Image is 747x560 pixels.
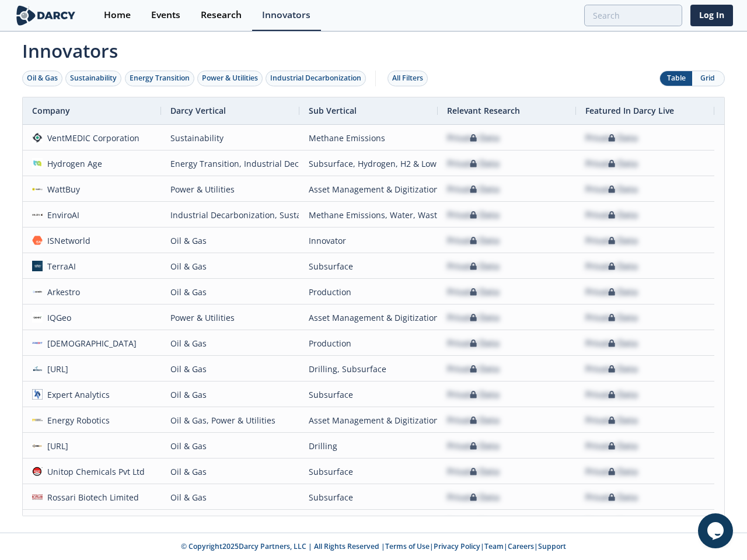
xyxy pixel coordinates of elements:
[309,279,428,304] div: Production
[32,363,43,374] img: origen.ai.png
[309,485,428,510] div: Subsurface
[43,254,76,279] div: TerraAI
[22,71,62,86] button: Oil & Gas
[151,10,180,20] div: Events
[585,105,674,116] span: Featured In Darcy Live
[585,382,638,407] div: Private Data
[447,279,500,304] div: Private Data
[585,228,638,253] div: Private Data
[14,5,78,26] img: logo-wide.svg
[16,541,731,552] p: © Copyright 2025 Darcy Partners, LLC | All Rights Reserved | | | | |
[197,71,263,86] button: Power & Utilities
[65,71,121,86] button: Sustainability
[32,209,43,220] img: 3168d0d3-a424-4b04-9958-d0df1b7ae459
[585,408,638,433] div: Private Data
[170,151,290,176] div: Energy Transition, Industrial Decarbonization, Oil & Gas
[170,177,290,202] div: Power & Utilities
[309,125,428,150] div: Methane Emissions
[447,382,500,407] div: Private Data
[201,10,242,20] div: Research
[104,10,131,20] div: Home
[170,408,290,433] div: Oil & Gas, Power & Utilities
[447,305,500,330] div: Private Data
[698,513,735,548] iframe: chat widget
[585,177,638,202] div: Private Data
[585,279,638,304] div: Private Data
[170,510,290,535] div: Energy Transition
[32,338,43,348] img: c29c0c01-625a-4755-b658-fa74ed2a6ef3
[309,151,428,176] div: Subsurface, Hydrogen, H2 & Low Carbon Fuels
[508,541,534,551] a: Careers
[32,235,43,246] img: 374c1fb3-f4bb-4996-b874-16c00a6dbfaa
[32,184,43,194] img: 1651497031345-wattbuy-og.png
[585,510,638,535] div: Private Data
[170,279,290,304] div: Oil & Gas
[447,228,500,253] div: Private Data
[585,485,638,510] div: Private Data
[309,408,428,433] div: Asset Management & Digitization
[32,132,43,143] img: c7bb3e3b-cfa1-471d-9b83-3f9598a7096b
[447,151,500,176] div: Private Data
[202,73,258,83] div: Power & Utilities
[43,331,137,356] div: [DEMOGRAPHIC_DATA]
[584,5,682,26] input: Advanced Search
[447,433,500,459] div: Private Data
[585,356,638,381] div: Private Data
[14,33,733,64] span: Innovators
[388,71,428,86] button: All Filters
[309,105,357,116] span: Sub Vertical
[309,202,428,228] div: Methane Emissions, Water, Waste, Spills, Flaring, CCUS
[309,433,428,459] div: Drilling
[43,279,81,304] div: Arkestro
[32,261,43,271] img: a0df43f8-31b4-4ea9-a991-6b2b5c33d24c
[690,5,733,26] a: Log In
[585,459,638,484] div: Private Data
[170,382,290,407] div: Oil & Gas
[309,459,428,484] div: Subsurface
[309,177,428,202] div: Asset Management & Digitization
[385,541,430,551] a: Terms of Use
[309,356,428,381] div: Drilling, Subsurface
[27,73,58,83] div: Oil & Gas
[309,331,428,356] div: Production
[266,71,366,86] button: Industrial Decarbonization
[585,305,638,330] div: Private Data
[170,228,290,253] div: Oil & Gas
[32,105,70,116] span: Company
[447,105,520,116] span: Relevant Research
[447,356,500,381] div: Private Data
[309,305,428,330] div: Asset Management & Digitization
[32,312,43,323] img: iqgeo.com.png
[170,356,290,381] div: Oil & Gas
[170,459,290,484] div: Oil & Gas
[43,433,69,459] div: [URL]
[43,151,103,176] div: Hydrogen Age
[70,73,117,83] div: Sustainability
[262,10,310,20] div: Innovators
[43,305,72,330] div: IQGeo
[447,254,500,279] div: Private Data
[32,158,43,169] img: ec468b57-2de6-4f92-a247-94dc452257e2
[170,433,290,459] div: Oil & Gas
[43,485,139,510] div: Rossari Biotech Limited
[32,440,43,451] img: 7cc635d6-6a35-42ec-89ee-ecf6ed8a16d9
[309,254,428,279] div: Subsurface
[170,254,290,279] div: Oil & Gas
[447,125,500,150] div: Private Data
[309,228,428,253] div: Innovator
[392,73,423,83] div: All Filters
[130,73,190,83] div: Energy Transition
[43,125,140,150] div: VentMEDIC Corporation
[270,73,361,83] div: Industrial Decarbonization
[447,408,500,433] div: Private Data
[32,466,43,477] img: 4b1e1fd7-072f-48ae-992d-064af1ed5f1f
[32,415,43,425] img: d7de9a7f-56bb-4078-a681-4fbb194b1cab
[585,125,638,150] div: Private Data
[43,202,80,228] div: EnviroAI
[170,305,290,330] div: Power & Utilities
[309,382,428,407] div: Subsurface
[170,105,226,116] span: Darcy Vertical
[170,485,290,510] div: Oil & Gas
[585,202,638,228] div: Private Data
[43,356,69,381] div: [URL]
